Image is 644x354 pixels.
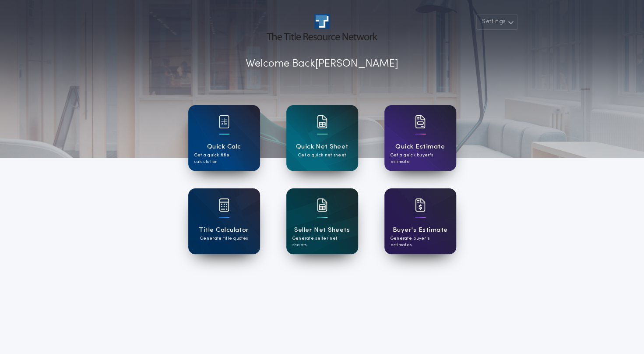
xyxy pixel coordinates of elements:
[296,142,348,152] h1: Quick Net Sheet
[317,198,327,212] img: card icon
[267,14,377,40] img: account-logo
[188,105,260,171] a: card iconQuick CalcGet a quick title calculation
[384,105,456,171] a: card iconQuick EstimateGet a quick buyer's estimate
[391,152,450,165] p: Get a quick buyer's estimate
[393,225,447,235] h1: Buyer's Estimate
[391,235,450,248] p: Generate buyer's estimates
[188,188,260,254] a: card iconTitle CalculatorGenerate title quotes
[415,198,426,212] img: card icon
[207,142,241,152] h1: Quick Calc
[200,235,248,242] p: Generate title quotes
[294,225,350,235] h1: Seller Net Sheets
[194,152,254,165] p: Get a quick title calculation
[317,115,327,128] img: card icon
[246,56,398,72] p: Welcome Back [PERSON_NAME]
[286,105,358,171] a: card iconQuick Net SheetGet a quick net sheet
[384,188,456,254] a: card iconBuyer's EstimateGenerate buyer's estimates
[286,188,358,254] a: card iconSeller Net SheetsGenerate seller net sheets
[292,235,352,248] p: Generate seller net sheets
[476,14,517,30] button: Settings
[199,225,249,235] h1: Title Calculator
[219,198,229,212] img: card icon
[298,152,346,159] p: Get a quick net sheet
[415,115,426,128] img: card icon
[395,142,445,152] h1: Quick Estimate
[219,115,229,128] img: card icon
